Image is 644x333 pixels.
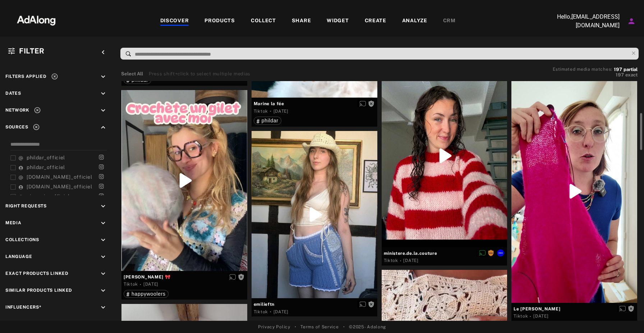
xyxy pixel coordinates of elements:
[295,324,296,330] span: •
[99,48,107,56] i: keyboard_arrow_left
[614,67,622,72] span: 197
[5,288,72,293] span: Similar Products Linked
[368,101,374,106] span: Rights not requested
[99,123,107,131] i: keyboard_arrow_up
[126,291,166,296] div: happywoolers
[533,314,548,319] time: 2025-09-08T00:00:00.000Z
[254,301,375,308] span: emilieftn
[149,70,250,78] div: Press shift+click to select multiple medias
[608,299,644,333] div: Widget de chat
[5,125,28,130] span: Sources
[99,253,107,261] i: keyboard_arrow_down
[403,258,418,263] time: 2025-09-08T00:00:00.000Z
[238,274,244,279] span: Rights not requested
[99,107,107,114] i: keyboard_arrow_down
[273,309,289,314] time: 2025-09-08T00:00:00.000Z
[99,270,107,278] i: keyboard_arrow_down
[365,17,386,25] div: CREATE
[443,17,456,25] div: CRM
[616,72,624,78] span: 197
[349,324,386,330] span: © 2025 - Adalong
[625,15,638,27] button: Account settings
[99,287,107,295] i: keyboard_arrow_down
[357,300,368,308] button: Enable diffusion on this media
[204,17,235,25] div: PRODUCTS
[553,67,612,72] span: Estimated media matches:
[5,220,22,225] span: Media
[5,91,21,96] span: Dates
[140,282,142,287] span: ·
[5,108,29,113] span: Network
[99,236,107,244] i: keyboard_arrow_down
[384,257,398,264] div: Tiktok
[262,118,279,123] span: phildar
[251,17,276,25] div: COLLECT
[477,249,488,257] button: Disable diffusion on this media
[121,70,143,78] button: Select All
[514,306,635,312] span: Le [PERSON_NAME]
[5,305,41,310] span: Influencers*
[368,301,374,306] span: Rights not requested
[143,282,158,287] time: 2025-09-08T00:00:00.000Z
[553,71,638,79] button: 197exact
[19,47,45,55] span: Filter
[548,13,620,30] p: Hello, [EMAIL_ADDRESS][DOMAIN_NAME]
[384,250,505,257] span: ministere.de.la.couture
[257,118,279,123] div: phildar
[270,309,272,315] span: ·
[27,174,92,180] span: [DOMAIN_NAME]_officiel
[488,250,494,255] span: Rights requested
[258,324,290,330] a: Privacy Policy
[254,309,268,315] div: Tiktok
[270,108,272,114] span: ·
[99,73,107,81] i: keyboard_arrow_down
[514,313,528,319] div: Tiktok
[254,100,375,107] span: Marine la fée
[27,184,92,189] span: [DOMAIN_NAME]_officiel
[343,324,345,330] span: •
[27,155,65,160] span: phildar_officiel
[273,109,289,114] time: 2025-09-09T00:00:00.000Z
[124,281,138,287] div: Tiktok
[27,164,65,170] span: phildar_officiel
[300,324,339,330] a: Terms of Service
[227,273,238,281] button: Enable diffusion on this media
[124,274,245,280] span: [PERSON_NAME] 🎀
[99,219,107,227] i: keyboard_arrow_down
[608,299,644,333] iframe: Chat Widget
[132,291,166,297] span: happywoolers
[292,17,311,25] div: SHARE
[99,202,107,210] i: keyboard_arrow_down
[27,193,70,199] span: pingouin_officiel
[5,74,47,79] span: Filters applied
[327,17,349,25] div: WIDGET
[357,100,368,107] button: Enable diffusion on this media
[99,304,107,311] i: keyboard_arrow_down
[99,90,107,98] i: keyboard_arrow_down
[99,320,107,328] i: keyboard_arrow_down
[5,237,39,242] span: Collections
[5,9,68,31] img: 63233d7d88ed69de3c212112c67096b6.png
[5,203,47,208] span: Right Requests
[160,17,189,25] div: DISCOVER
[530,314,532,319] span: ·
[254,108,268,114] div: Tiktok
[5,271,69,276] span: Exact Products Linked
[400,258,402,264] span: ·
[402,17,427,25] div: ANALYZE
[5,254,32,259] span: Language
[614,68,638,71] button: 197partial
